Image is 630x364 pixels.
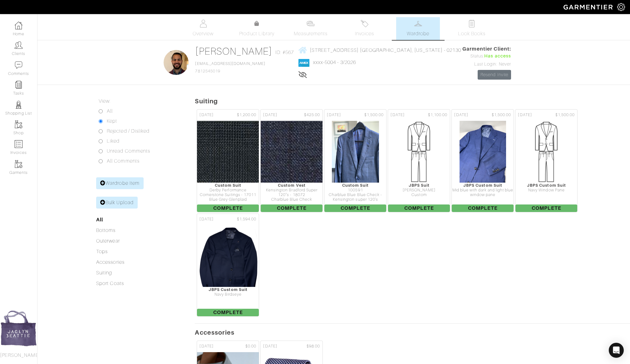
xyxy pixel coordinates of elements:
img: Mens_Suit-069137d2cdcae0e33d8952f59a7abf0af47a610f596367ef26ce478a929a6043.png [388,121,450,183]
label: Unread Comments [107,147,150,155]
span: $98.00 [307,343,320,349]
span: Complete [197,204,259,212]
div: Custom Suit [197,183,259,188]
span: [DATE] [199,112,213,118]
a: Resend Invite [478,70,511,80]
a: Suiting [96,270,112,276]
span: [DATE] [454,112,468,118]
div: Custom Vest [261,183,322,188]
span: [DATE] [199,216,213,222]
a: [DATE] $1,500.00 JBPS Custom Suit Mid blue with dark and light blue window pane Complete [451,109,514,213]
div: Navy Window Pane [515,188,577,193]
h5: Suiting [195,97,630,105]
span: Garmentier Client: [462,45,511,53]
img: stylists-icon-eb353228a002819b7ec25b43dbf5f0378dd9e0616d9560372ff212230b889e62.png [15,101,22,109]
span: $1,500.00 [364,112,384,118]
img: todo-9ac3debb85659649dc8f770b8b6100bb5dab4b48dedcbae339e5042a72dfd3cc.svg [468,20,476,27]
a: [DATE] $425.00 Custom Vest Kensington Bradford Super 120''s - 18072 Charblue Blue Check Complete [260,109,323,213]
div: Status: [462,53,511,60]
a: Outerwear [96,238,120,244]
span: Has access [484,53,511,60]
span: $0.00 [245,343,256,349]
span: $425.00 [304,112,320,118]
a: Wardrobe [396,17,440,40]
span: Complete [388,204,450,212]
h5: Accessories [195,329,630,336]
a: [PERSON_NAME] [195,46,272,57]
a: Overview [181,17,225,40]
a: Look Books [450,17,494,40]
a: [DATE] $1,594.00 JBPS Custom Suit Navy Birdseye Complete [196,213,260,317]
div: Mid blue with dark and light blue window pane [452,188,514,198]
img: 2NpNBtiiteKfgWygshgVCyTm [120,121,336,183]
a: Invoices [342,17,386,40]
a: Tops [96,249,108,254]
img: orders-icon-0abe47150d42831381b5fb84f609e132dff9fe21cb692f30cb5eec754e2cba89.png [15,140,22,148]
a: xxxx-5004 - 3/2026 [313,60,356,65]
img: Y6dgxEt1cFQeeu24FbnHjpSF [184,121,400,183]
img: garments-icon-b7da505a4dc4fd61783c78ac3ca0ef83fa9d6f193b1c9dc38574b1d14d53ca28.png [15,121,22,128]
span: $1,500.00 [492,112,511,118]
img: orders-27d20c2124de7fd6de4e0e44c1d41de31381a507db9b33961299e4e07d508b8c.svg [361,20,368,27]
img: cjmyrCmi1vXSdTPY6XBPiBvX [332,121,380,183]
img: wardrobe-487a4870c1b7c33e795ec22d11cfc2ed9d08956e64fb3008fe2437562e282088.svg [414,20,422,27]
a: [STREET_ADDRESS] [GEOGRAPHIC_DATA], [US_STATE] - 02130 [298,46,461,54]
span: Complete [324,204,386,212]
span: Overview [193,30,214,37]
label: Rejected / Disliked [107,127,150,135]
div: 100591 [324,188,386,193]
div: Charblue Blue Blue Check - Kensington super 120's [324,193,386,202]
img: garments-icon-b7da505a4dc4fd61783c78ac3ca0ef83fa9d6f193b1c9dc38574b1d14d53ca28.png [15,160,22,168]
span: $1,594.00 [237,216,256,222]
a: Wardrobe Item [96,177,144,189]
a: Bottoms [96,228,116,233]
span: [DATE] [327,112,341,118]
span: Look Books [458,30,486,37]
img: Mens_Suit-069137d2cdcae0e33d8952f59a7abf0af47a610f596367ef26ce478a929a6043.png [515,121,578,183]
div: Last Login: Never [462,61,511,68]
span: Complete [515,204,577,212]
img: measurements-466bbee1fd09ba9460f595b01e5d73f9e2bff037440d3c8f018324cb6cdf7a4a.svg [307,20,314,27]
div: Kensington Bradford Super 120''s - 18072 [261,188,322,198]
span: [DATE] [518,112,532,118]
img: comment-icon-a0a6a9ef722e966f86d9cbdc48e553b5cf19dbc54f86b18d962a5391bc8f6eb6.png [15,61,22,69]
span: $1,100.00 [428,112,447,118]
label: All Comments [107,157,140,165]
label: Liked [107,137,120,145]
span: Complete [452,204,514,212]
span: [DATE] [263,112,277,118]
div: JBPS Suit [388,183,450,188]
a: [DATE] $1,100.00 JBPS Suit [PERSON_NAME] Custom Complete [387,109,451,213]
div: Custom Suit [324,183,386,188]
img: mpUkEZjP9887gDksRXmexBFZ [198,225,258,287]
img: dashboard-icon-dbcd8f5a0b271acd01030246c82b418ddd0df26cd7fceb0bd07c9910d44c42f6.png [15,22,22,29]
div: Custom [388,193,450,197]
a: [DATE] $1,500.00 Custom Suit 100591 Charblue Blue Blue Check - Kensington super 120's Complete [323,109,387,213]
div: Navy Birdseye [197,292,259,297]
span: Complete [261,204,322,212]
a: Bulk Upload [96,197,138,209]
div: Blue Grey Glenplaid [197,197,259,202]
div: Derby Performance Cornerstone Suitings - 17011 [197,188,259,198]
div: [PERSON_NAME] [388,188,450,193]
div: Charblue Blue Check [261,197,322,202]
span: [DATE] [263,343,277,349]
div: JBPS Custom Suit [515,183,577,188]
a: Accessories [96,259,125,265]
div: JBPS Custom Suit [452,183,514,188]
span: [DATE] [199,343,213,349]
a: Measurements [289,17,333,40]
img: american_express-1200034d2e149cdf2cc7894a33a747db654cf6f8355cb502592f1d228b2ac700.png [298,59,309,67]
span: Product Library [239,30,274,37]
label: Kept [107,117,117,125]
img: oebFiEUheyp1vNuxdXCdDjug [459,121,506,183]
div: Open Intercom Messenger [609,343,624,358]
label: All [107,107,113,115]
img: reminder-icon-8004d30b9f0a5d33ae49ab947aed9ed385cf756f9e5892f1edd6e32f2345188e.png [15,81,22,89]
span: Wardrobe [407,30,429,37]
img: gear-icon-white-bd11855cb880d31180b6d7d6211b90ccbf57a29d726f0c71d8c61bd08dd39cc2.png [617,3,625,11]
label: View: [99,97,111,105]
img: garmentier-logo-header-white-b43fb05a5012e4ada735d5af1a66efaba907eab6374d6393d1fbf88cb4ef424d.png [560,2,617,12]
img: clients-icon-6bae9207a08558b7cb47a8932f037763ab4055f8c8b6bfacd5dc20c3e0201464.png [15,41,22,49]
a: Sport Coats [96,281,124,286]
